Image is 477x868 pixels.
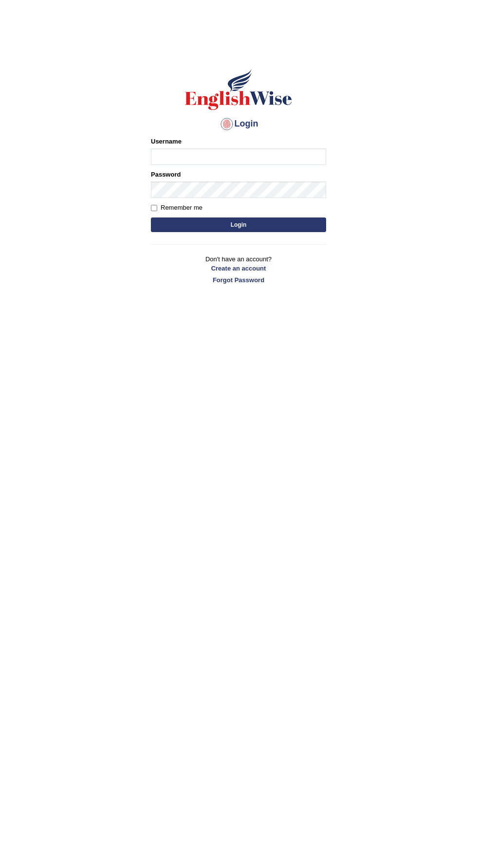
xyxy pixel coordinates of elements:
[183,68,294,111] img: Logo of English Wise sign in for intelligent practice with AI
[151,116,326,132] h4: Login
[151,203,202,213] label: Remember me
[151,275,326,285] a: Forgot Password
[151,205,157,211] input: Remember me
[151,254,326,285] p: Don't have an account?
[151,137,182,146] label: Username
[151,217,326,232] button: Login
[151,170,181,179] label: Password
[151,264,326,273] a: Create an account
